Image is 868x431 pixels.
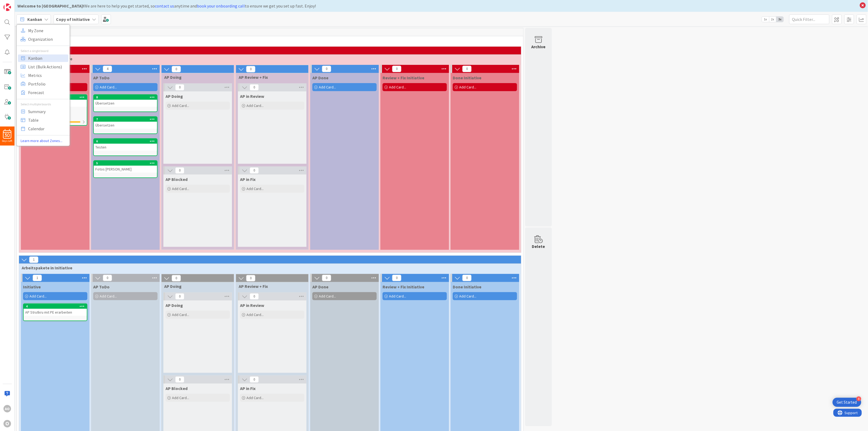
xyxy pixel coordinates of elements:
span: Add Card... [319,294,336,299]
div: 6Testen [94,139,157,151]
span: 0 [250,293,259,300]
span: Add Card... [319,85,336,90]
span: 0 [462,275,472,281]
img: Visit kanbanzone.com [3,3,11,11]
span: Add Card... [246,395,264,400]
span: AP in Fix [240,386,256,391]
span: AP Blocked [166,386,188,391]
a: Portfolio [18,80,68,88]
span: 0 [246,275,255,281]
div: We are here to help you get started, so anytime and to ensure we get you set up fast. Enjoy! [17,3,857,9]
span: 0 [462,66,472,72]
div: AO [3,405,11,413]
span: AP in Review [240,303,264,308]
span: Add Card... [246,103,264,108]
span: 0 [322,66,331,72]
a: Calendar [18,125,68,132]
span: List (Bulk Actions) [28,63,67,71]
a: 4AP Strutkru mit PE erarbeiten [23,303,87,321]
div: Archive [532,43,546,50]
span: 0 [250,376,259,383]
a: Forecast [18,89,68,96]
div: 5 [96,161,157,165]
span: 4 [103,66,112,72]
span: AP in Review [240,94,264,99]
span: 0 [175,376,184,383]
span: 0 [172,275,181,281]
span: Add Card... [172,312,189,317]
span: AP Review + Fix [239,75,302,80]
span: 1 [29,257,38,263]
div: Select multiple boards [17,102,70,107]
div: 4 [24,304,87,309]
div: Testen [94,144,157,151]
span: AP ToDo [93,75,110,80]
div: 8 [96,95,157,99]
div: 7 [96,117,157,121]
div: 4AP Strutkru mit PE erarbeiten [24,304,87,316]
span: 0 [392,66,401,72]
a: Kanban [18,54,68,62]
a: Metrics [18,72,68,79]
div: 7 [94,117,157,122]
div: Übersetzen [94,122,157,129]
span: Add Card... [29,294,47,299]
input: Quick Filter... [789,14,829,24]
span: 0 [175,84,184,91]
span: AP ToDo [93,284,110,289]
div: 5Fotos [PERSON_NAME] [94,161,157,173]
a: book your onboarding call [197,3,245,9]
span: 30 [5,133,10,137]
a: List (Bulk Actions) [18,63,68,70]
div: O [3,420,11,428]
span: AP Doing [164,75,227,80]
a: Table [18,116,68,124]
span: 0 [175,293,184,300]
span: Kanban [28,54,67,62]
span: Arbeitspakete in Initiative [22,265,514,270]
span: AP Doing [164,284,227,289]
span: Review + Fix Initiative [383,284,424,289]
span: 0 [246,66,255,72]
a: 7Übersetzen [93,116,158,134]
span: Kanban [27,16,42,23]
span: Metrics [28,71,67,79]
a: 5Fotos [PERSON_NAME] [93,160,158,178]
span: AP Doing [166,303,183,308]
b: Copy of Initiative [56,17,90,22]
div: Get Started [837,400,857,405]
div: 5 [94,161,157,166]
div: 8Übersetzen [94,95,157,107]
span: Initiative [23,284,41,289]
div: Fotos [PERSON_NAME] [94,166,157,173]
a: My Zone [18,27,68,34]
span: 0 [322,275,331,281]
span: Add Card... [246,312,264,317]
span: 1x [762,17,769,22]
div: 6 [94,139,157,144]
span: Add Card... [389,294,406,299]
span: AP Done [312,284,328,289]
div: 4 [856,396,861,401]
div: Delete [532,243,545,250]
span: Add Card... [389,85,406,90]
span: Add Card... [246,186,264,191]
div: 7Übersetzen [94,117,157,129]
span: AP Doing [166,94,183,99]
div: 4 [26,304,87,308]
span: Add Card... [459,294,476,299]
div: 6 [96,139,157,143]
span: AP in Fix [240,177,256,182]
span: Add Card... [172,395,189,400]
span: 0 [103,275,112,281]
div: AP Strutkru mit PE erarbeiten [24,309,87,316]
span: 0 [250,84,259,91]
span: Arbeitspakete in Initiative [22,56,514,61]
span: 0 [250,167,259,174]
div: Open Get Started checklist, remaining modules: 4 [833,398,861,407]
span: My Zone [28,27,67,35]
span: Review + Fix Initiative [383,75,424,80]
span: Add Card... [100,85,117,90]
a: Learn more about Zones... [17,138,70,144]
span: Support [11,1,24,7]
